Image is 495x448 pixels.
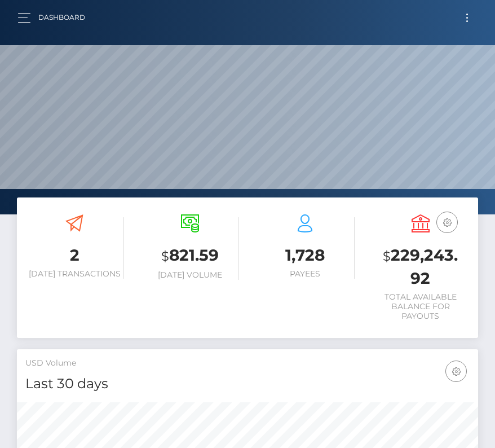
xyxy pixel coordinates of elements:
h5: USD Volume [25,358,470,369]
h4: Last 30 days [25,374,470,394]
h3: 1,728 [256,244,355,266]
h6: [DATE] Transactions [25,269,124,279]
h6: Payees [256,269,355,279]
h6: Total Available Balance for Payouts [372,292,470,320]
h3: 229,243.92 [372,244,470,289]
small: $ [161,248,169,264]
h6: [DATE] Volume [141,270,240,280]
h3: 821.59 [141,244,240,267]
button: Toggle navigation [457,10,478,25]
h3: 2 [25,244,124,266]
small: $ [383,248,391,264]
a: Dashboard [38,6,85,29]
